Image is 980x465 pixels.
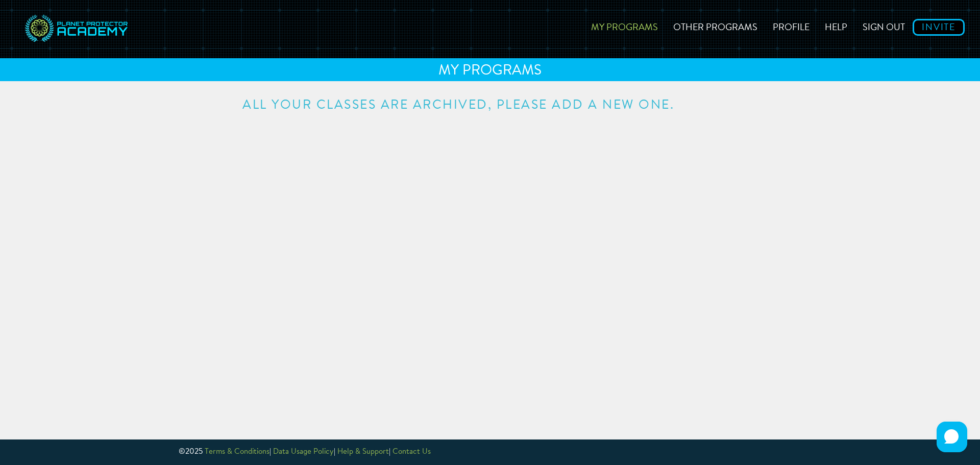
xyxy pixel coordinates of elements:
a: Sign out [855,8,913,44]
a: Terms & Conditions [205,448,269,456]
span: | [334,448,335,456]
span: | [269,448,271,456]
h3: All your classes are archived, please add a new one. [242,99,738,112]
a: Other Programs [666,8,765,44]
a: Invite [913,19,965,36]
span: 2025 [185,448,203,456]
span: © [179,448,185,456]
iframe: HelpCrunch [934,419,970,455]
a: Contact Us [393,448,431,456]
a: Profile [765,8,817,44]
a: Help & Support [337,448,389,456]
span: | [389,448,390,456]
a: My Programs [583,8,666,44]
a: Data Usage Policy [273,448,334,456]
a: Help [817,8,855,44]
img: svg+xml;base64,PD94bWwgdmVyc2lvbj0iMS4wIiBlbmNvZGluZz0idXRmLTgiPz4NCjwhLS0gR2VuZXJhdG9yOiBBZG9iZS... [23,8,130,51]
